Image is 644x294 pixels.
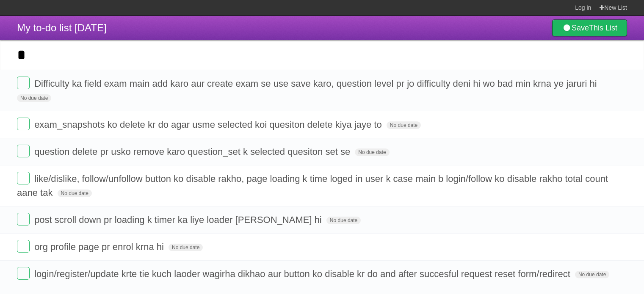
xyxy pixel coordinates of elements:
[575,271,609,278] span: No due date
[17,22,107,33] span: My to-do list [DATE]
[17,213,30,225] label: Done
[17,240,30,253] label: Done
[17,94,51,102] span: No due date
[34,214,324,225] span: post scroll down pr loading k timer ka liye loader [PERSON_NAME] hi
[326,217,361,224] span: No due date
[17,267,30,280] label: Done
[58,190,92,197] span: No due date
[34,119,384,130] span: exam_snapshots ko delete kr do agar usme selected koi quesiton delete kiya jaye to
[17,173,608,198] span: like/dislike, follow/unfollow button ko disable rakho, page loading k time loged in user k case m...
[169,244,203,251] span: No due date
[387,121,421,129] span: No due date
[17,118,30,130] label: Done
[552,19,627,36] a: SaveThis List
[589,24,617,32] b: This List
[17,77,30,89] label: Done
[34,146,352,157] span: question delete pr usko remove karo question_set k selected quesiton set se
[17,145,30,157] label: Done
[34,242,166,252] span: org profile page pr enrol krna hi
[355,148,389,156] span: No due date
[34,78,599,89] span: Difficulty ka field exam main add karo aur create exam se use save karo, question level pr jo dif...
[34,269,572,279] span: login/register/update krte tie kuch laoder wagirha dikhao aur button ko disable kr do and after s...
[17,172,30,184] label: Done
